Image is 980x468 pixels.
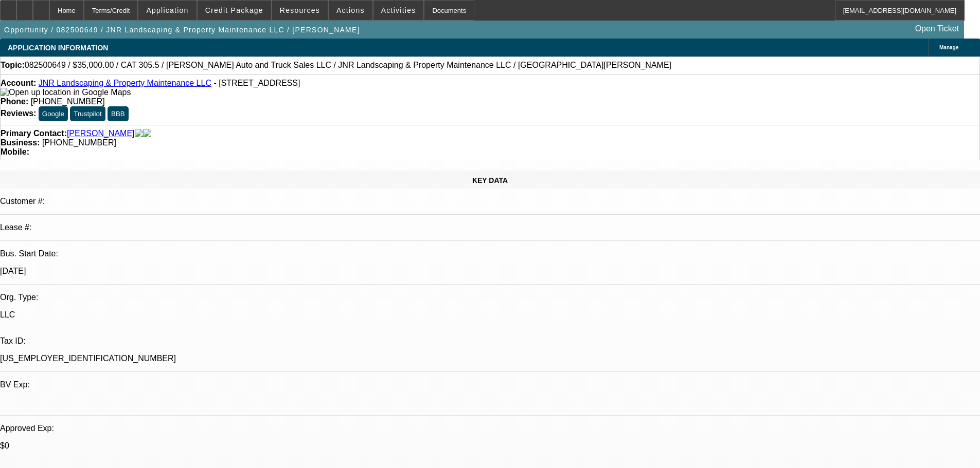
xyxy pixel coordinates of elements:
[138,1,196,20] button: Application
[329,1,372,20] button: Actions
[4,26,360,34] span: Opportunity / 082500649 / JNR Landscaping & Property Maintenance LLC / [PERSON_NAME]
[146,6,188,14] span: Application
[143,129,151,138] img: linkedin-icon.png
[67,129,135,138] a: [PERSON_NAME]
[135,129,143,138] img: facebook-icon.png
[1,61,25,70] strong: Topic:
[1,88,131,97] a: View Google Maps
[1,79,36,87] strong: Account:
[70,106,105,121] button: Trustpilot
[911,20,963,38] a: Open Ticket
[472,176,508,184] span: KEY DATA
[39,106,68,121] button: Google
[1,138,40,147] strong: Business:
[42,138,116,147] span: [PHONE_NUMBER]
[198,1,271,20] button: Credit Package
[25,61,671,70] span: 082500649 / $35,000.00 / CAT 305.5 / [PERSON_NAME] Auto and Truck Sales LLC / JNR Landscaping & P...
[1,88,131,97] img: Open up location in Google Maps
[205,6,263,14] span: Credit Package
[280,6,320,14] span: Resources
[31,97,105,106] span: [PHONE_NUMBER]
[1,129,67,138] strong: Primary Contact:
[1,147,29,156] strong: Mobile:
[1,109,36,118] strong: Reviews:
[108,106,129,121] button: BBB
[8,44,108,52] span: APPLICATION INFORMATION
[272,1,328,20] button: Resources
[381,6,416,14] span: Activities
[213,79,300,87] span: - [STREET_ADDRESS]
[39,79,211,87] a: JNR Landscaping & Property Maintenance LLC
[373,1,424,20] button: Activities
[939,45,958,50] span: Manage
[1,97,28,106] strong: Phone:
[336,6,365,14] span: Actions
